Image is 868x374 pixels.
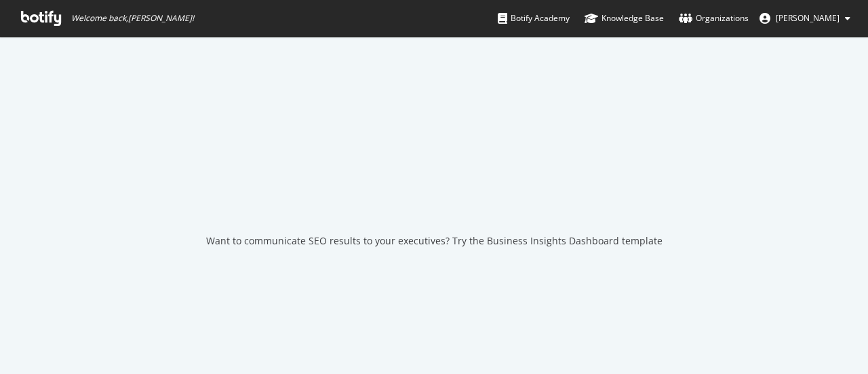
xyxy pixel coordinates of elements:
div: Organizations [679,12,749,25]
div: Want to communicate SEO results to your executives? Try the Business Insights Dashboard template [206,234,663,248]
button: [PERSON_NAME] [749,7,861,29]
div: animation [385,164,483,212]
span: Quentin Arnold [776,12,840,24]
div: Botify Academy [498,12,570,25]
span: Welcome back, [PERSON_NAME] ! [71,13,194,24]
div: Knowledge Base [585,12,664,25]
